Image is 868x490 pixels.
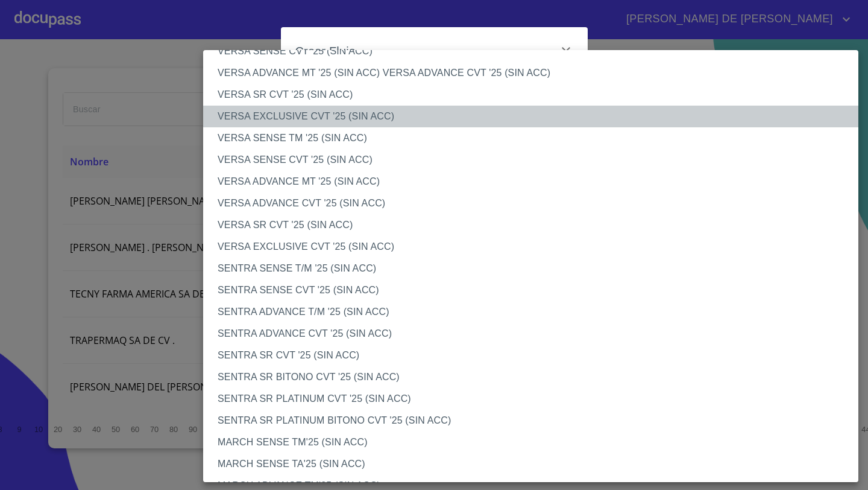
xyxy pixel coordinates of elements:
li: VERSA EXCLUSIVE CVT '25 (SIN ACC) [203,106,858,127]
li: VERSA SENSE TM '25 (SIN ACC) [203,127,858,149]
li: SENTRA SR CVT '25 (SIN ACC) [203,345,858,366]
li: SENTRA SR BITONO CVT '25 (SIN ACC) [203,366,858,388]
li: SENTRA ADVANCE CVT '25 (SIN ACC) [203,323,858,345]
li: SENTRA SENSE CVT '25 (SIN ACC) [203,279,858,301]
li: VERSA SENSE CVT '25 (SIN ACC) [203,149,858,171]
li: MARCH SENSE TA'25 (SIN ACC) [203,453,858,475]
li: VERSA SENSE CVT '25 (SIN ACC) [203,40,858,62]
li: VERSA ADVANCE CVT '25 (SIN ACC) [203,192,858,214]
li: SENTRA SENSE T/M '25 (SIN ACC) [203,258,858,279]
li: SENTRA SR PLATINUM CVT '25 (SIN ACC) [203,388,858,410]
li: MARCH SENSE TM'25 (SIN ACC) [203,431,858,453]
li: VERSA SR CVT '25 (SIN ACC) [203,84,858,106]
li: SENTRA SR PLATINUM BITONO CVT '25 (SIN ACC) [203,410,858,431]
li: VERSA ADVANCE MT '25 (SIN ACC) VERSA ADVANCE CVT '25 (SIN ACC) [203,62,858,84]
li: VERSA EXCLUSIVE CVT '25 (SIN ACC) [203,236,858,258]
li: VERSA SR CVT '25 (SIN ACC) [203,214,858,236]
li: VERSA ADVANCE MT '25 (SIN ACC) [203,171,858,192]
li: SENTRA ADVANCE T/M '25 (SIN ACC) [203,301,858,323]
